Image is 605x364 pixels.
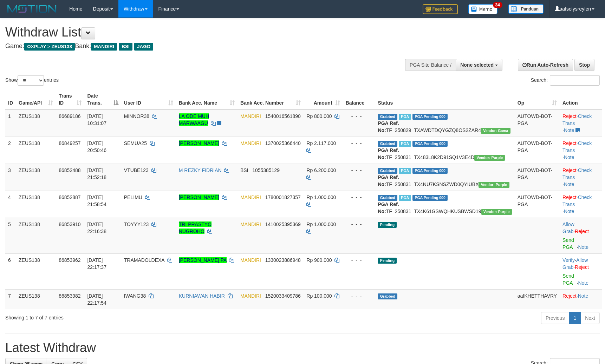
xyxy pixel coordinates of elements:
[560,218,602,253] td: ·
[562,273,574,286] a: Send PGA
[91,43,117,51] span: MANDIRI
[5,75,59,86] label: Show entries
[562,221,574,234] a: Allow Grab
[59,293,80,299] span: 86853982
[562,140,577,146] a: Reject
[562,167,592,180] a: Check Trans
[5,218,16,253] td: 5
[240,194,261,200] span: MANDIRI
[564,154,574,160] a: Note
[474,155,505,161] span: Vendor URL: https://trx4.1velocity.biz
[378,174,399,187] b: PGA Ref. No:
[560,289,602,309] td: ·
[5,137,16,164] td: 2
[5,4,59,14] img: MOTION_logo.png
[306,140,336,146] span: Rp 2.117.000
[560,90,602,110] th: Action
[481,128,510,134] span: Vendor URL: https://trx31.1velocity.biz
[423,4,458,14] img: Feedback.jpg
[179,140,219,146] a: [PERSON_NAME]
[375,191,514,218] td: TF_250831_TX4K61GSWQHKUSBWSD19
[378,141,397,147] span: Grabbed
[5,164,16,191] td: 3
[240,221,261,227] span: MANDIRI
[515,110,560,137] td: AUTOWD-BOT-PGA
[405,59,456,71] div: PGA Site Balance /
[87,293,106,306] span: [DATE] 22:17:54
[375,164,514,191] td: TF_250831_TX4NU7KSNSZWD0QYIUBX
[378,168,397,174] span: Grabbed
[399,141,411,147] span: Marked by aafsreyleap
[562,237,574,250] a: Send PGA
[16,164,56,191] td: ZEUS138
[265,194,301,200] span: Copy 1780001827357 to clipboard
[59,140,80,146] span: 86849257
[479,182,509,188] span: Vendor URL: https://trx4.1velocity.biz
[399,168,411,174] span: Marked by aafsolysreylen
[306,221,336,227] span: Rp 1.000.000
[306,194,336,200] span: Rp 1.000.000
[124,140,147,146] span: SEMUA25
[375,90,514,110] th: Status
[515,191,560,218] td: AUTOWD-BOT-PGA
[87,257,106,270] span: [DATE] 22:17:37
[59,167,80,173] span: 86852488
[562,257,588,270] a: Allow Grab
[87,194,106,207] span: [DATE] 21:58:54
[399,114,411,120] span: Marked by aafkaynarin
[562,194,577,200] a: Reject
[578,293,588,299] a: Note
[240,257,261,263] span: MANDIRI
[493,2,502,8] span: 34
[412,195,448,201] span: PGA Pending
[59,221,80,227] span: 86853910
[124,113,149,119] span: MINNOR38
[179,293,225,299] a: KURNIAWAN HABIR
[5,43,396,50] h4: Game: Bank:
[562,113,577,119] a: Reject
[252,167,280,173] span: Copy 1055385129 to clipboard
[508,4,544,14] img: panduan.png
[87,221,106,234] span: [DATE] 22:16:38
[346,257,372,264] div: - - -
[378,201,399,214] b: PGA Ref. No:
[346,194,372,201] div: - - -
[5,90,16,110] th: ID
[240,140,261,146] span: MANDIRI
[346,140,372,147] div: - - -
[87,113,106,126] span: [DATE] 10:31:07
[569,312,581,324] a: 1
[16,289,56,309] td: ZEUS138
[16,137,56,164] td: ZEUS138
[378,195,397,201] span: Grabbed
[179,113,209,126] a: LA ODE MUH MARWAAGU
[531,75,600,86] label: Search:
[124,194,142,200] span: PELIMU
[564,181,574,187] a: Note
[134,43,153,51] span: JAGO
[265,293,301,299] span: Copy 1520033409786 to clipboard
[346,292,372,299] div: - - -
[16,90,56,110] th: Game/API: activate to sort column ascending
[5,311,247,321] div: Showing 1 to 7 of 7 entries
[562,194,592,207] a: Check Trans
[560,137,602,164] td: · ·
[562,293,577,299] a: Reject
[562,221,575,234] span: ·
[84,90,121,110] th: Date Trans.: activate to sort column descending
[550,75,600,86] input: Search:
[179,221,212,234] a: TRI PRASTYO NUGROHO
[240,113,261,119] span: MANDIRI
[560,191,602,218] td: · ·
[16,110,56,137] td: ZEUS138
[412,141,448,147] span: PGA Pending
[59,194,80,200] span: 86852887
[564,209,574,214] a: Note
[306,257,332,263] span: Rp 900.000
[265,257,301,263] span: Copy 1330023886948 to clipboard
[560,110,602,137] td: · ·
[375,110,514,137] td: TF_250829_TXAWDTDQYGZQ8OS2ZAR4
[562,257,588,270] span: ·
[179,257,227,263] a: [PERSON_NAME] PA
[5,191,16,218] td: 4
